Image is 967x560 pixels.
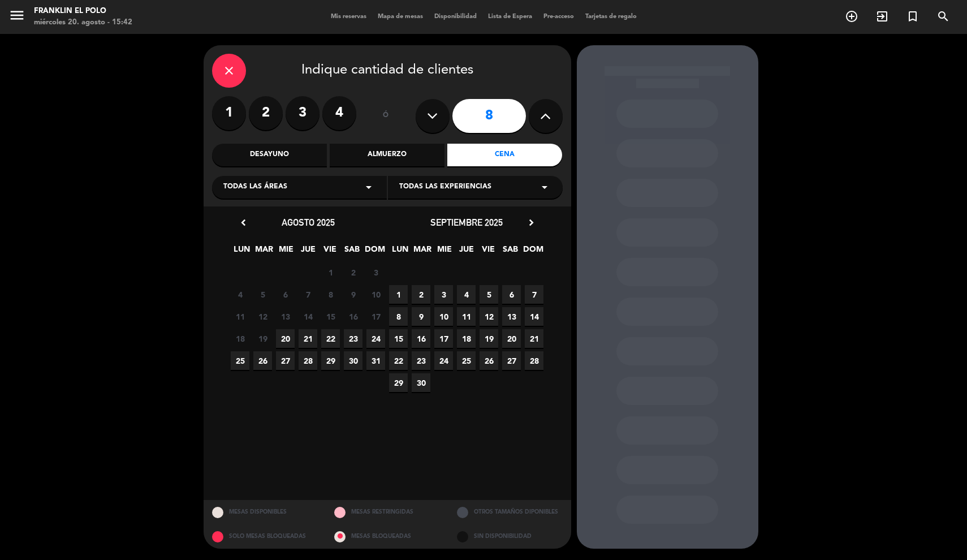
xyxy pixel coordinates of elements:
span: 21 [299,329,317,348]
span: 29 [321,351,340,370]
i: exit_to_app [875,10,889,23]
span: 20 [276,329,295,348]
span: VIE [479,243,498,261]
span: 18 [457,329,476,348]
span: 2 [412,285,430,304]
span: 1 [389,285,408,304]
span: 7 [525,285,543,304]
span: 3 [366,263,385,282]
button: menu [8,7,25,28]
label: 3 [286,96,320,130]
span: MAR [254,243,273,261]
span: Todas las áreas [223,182,287,193]
label: 2 [249,96,283,130]
span: 3 [434,285,453,304]
span: JUE [299,243,317,261]
span: 4 [457,285,476,304]
span: 7 [299,285,317,304]
span: 1 [321,263,340,282]
span: Disponibilidad [429,14,482,20]
span: SAB [343,243,361,261]
span: 24 [434,351,453,370]
div: SIN DISPONIBILIDAD [448,524,571,549]
span: 10 [366,285,385,304]
span: 6 [502,285,521,304]
span: agosto 2025 [282,217,335,228]
div: Franklin El Polo [34,6,132,17]
i: close [222,64,236,77]
span: 16 [412,329,430,348]
span: 17 [366,307,385,326]
i: add_circle_outline [845,10,858,23]
span: 22 [389,351,408,370]
span: LUN [391,243,409,261]
i: chevron_left [238,217,249,229]
span: 28 [525,351,543,370]
span: Mis reservas [325,14,372,20]
span: 5 [253,285,272,304]
span: 23 [344,329,362,348]
span: 12 [480,307,498,326]
span: 11 [457,307,476,326]
div: miércoles 20. agosto - 15:42 [34,17,132,28]
span: 25 [457,351,476,370]
div: MESAS BLOQUEADAS [326,524,448,549]
span: 6 [276,285,295,304]
span: 13 [502,307,521,326]
i: turned_in_not [906,10,919,23]
span: Tarjetas de regalo [580,14,642,20]
span: JUE [457,243,476,261]
span: 30 [412,373,430,392]
div: Desayuno [212,144,327,166]
span: 29 [389,373,408,392]
span: 28 [299,351,317,370]
div: MESAS RESTRINGIDAS [326,500,448,524]
span: MAR [413,243,431,261]
span: 13 [276,307,295,326]
span: 12 [253,307,272,326]
span: LUN [232,243,251,261]
div: Cena [447,144,562,166]
span: 4 [231,285,249,304]
span: 26 [480,351,498,370]
span: 9 [344,285,362,304]
span: Todas las experiencias [399,182,491,193]
span: 15 [389,329,408,348]
i: arrow_drop_down [538,180,551,194]
span: 27 [276,351,295,370]
span: DOM [365,243,383,261]
span: MIE [435,243,454,261]
span: 14 [525,307,543,326]
span: Pre-acceso [538,14,580,20]
span: 8 [321,285,340,304]
span: 2 [344,263,362,282]
span: 10 [434,307,453,326]
i: menu [8,7,25,24]
span: 9 [412,307,430,326]
div: Almuerzo [330,144,444,166]
span: septiembre 2025 [430,217,503,228]
label: 1 [212,96,246,130]
span: 19 [253,329,272,348]
span: 5 [480,285,498,304]
span: 23 [412,351,430,370]
span: Lista de Espera [482,14,538,20]
span: 22 [321,329,340,348]
span: 21 [525,329,543,348]
span: 27 [502,351,521,370]
span: 31 [366,351,385,370]
span: 15 [321,307,340,326]
span: 19 [480,329,498,348]
span: 14 [299,307,317,326]
span: 18 [231,329,249,348]
span: 25 [231,351,249,370]
div: ó [368,96,404,136]
div: OTROS TAMAÑOS DIPONIBLES [448,500,571,524]
div: MESAS DISPONIBLES [204,500,326,524]
span: 16 [344,307,362,326]
span: Mapa de mesas [372,14,429,20]
span: 17 [434,329,453,348]
div: Indique cantidad de clientes [212,54,563,88]
span: 30 [344,351,362,370]
div: SOLO MESAS BLOQUEADAS [204,524,326,549]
